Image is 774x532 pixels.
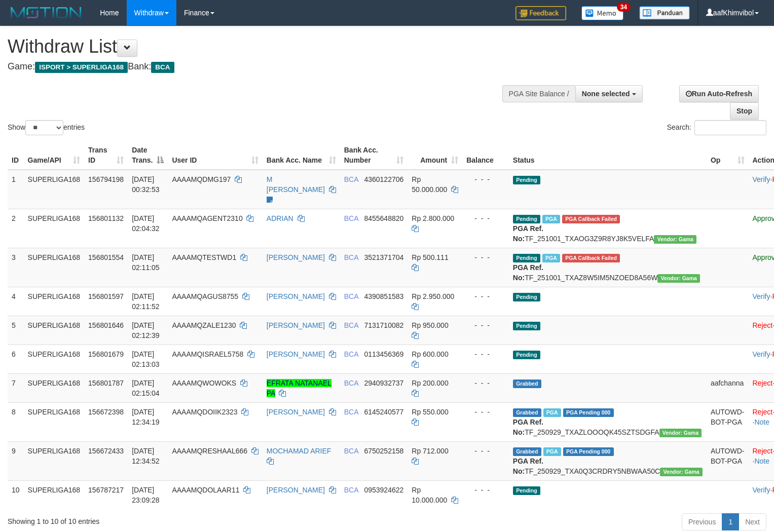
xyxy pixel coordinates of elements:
[466,174,505,184] div: - - -
[24,441,85,480] td: SUPERLIGA168
[364,408,403,416] span: Copy 6145240577 to clipboard
[753,379,773,387] a: Reject
[364,379,403,387] span: Copy 2940932737 to clipboard
[25,120,63,135] select: Showentries
[24,209,85,248] td: SUPERLIGA168
[132,408,160,426] span: [DATE] 12:34:19
[88,486,124,494] span: 156787217
[344,486,358,494] span: BCA
[412,486,447,504] span: Rp 10.000.000
[168,141,262,170] th: User ID: activate to sort column ascending
[172,447,247,455] span: AAAAMQRESHAAL666
[267,175,325,194] a: M [PERSON_NAME]
[24,402,85,441] td: SUPERLIGA168
[267,321,325,329] a: [PERSON_NAME]
[267,447,331,455] a: MOCHAMAD ARIEF
[509,209,707,248] td: TF_251001_TXAOG3Z9R8YJ8K5VELFA
[88,214,124,222] span: 156801132
[364,350,403,358] span: Copy 0113456369 to clipboard
[466,291,505,301] div: - - -
[563,408,614,417] span: PGA Pending
[132,253,160,272] span: [DATE] 02:11:05
[364,253,403,261] span: Copy 3521371704 to clipboard
[344,214,358,222] span: BCA
[408,141,462,170] th: Amount: activate to sort column ascending
[515,6,566,20] img: Feedback.jpg
[24,373,85,402] td: SUPERLIGA168
[88,292,124,300] span: 156801597
[344,379,358,387] span: BCA
[466,252,505,262] div: - - -
[88,321,124,329] span: 156801646
[509,441,707,480] td: TF_250929_TXA0Q3CRDRY5NBWAA50C
[722,513,739,530] a: 1
[753,447,773,455] a: Reject
[8,402,24,441] td: 8
[659,429,702,437] span: Vendor URL: https://trx31.1velocity.biz
[466,349,505,359] div: - - -
[263,141,340,170] th: Bank Acc. Name: activate to sort column ascending
[562,215,620,223] span: PGA Error
[8,36,506,57] h1: Withdraw List
[466,485,505,495] div: - - -
[132,379,160,397] span: [DATE] 02:15:04
[132,292,160,311] span: [DATE] 02:11:52
[8,373,24,402] td: 7
[172,292,238,300] span: AAAAMQAGUS8755
[660,468,703,476] span: Vendor URL: https://trx31.1velocity.biz
[24,287,85,316] td: SUPERLIGA168
[513,254,540,262] span: Pending
[172,214,242,222] span: AAAAMQAGENT2310
[88,408,124,416] span: 156672398
[462,141,509,170] th: Balance
[513,408,541,417] span: Grabbed
[412,175,447,194] span: Rp 50.000.000
[267,350,325,358] a: [PERSON_NAME]
[88,253,124,261] span: 156801554
[739,513,766,530] a: Next
[344,175,358,183] span: BCA
[88,350,124,358] span: 156801679
[8,248,24,287] td: 3
[8,316,24,345] td: 5
[513,224,543,243] b: PGA Ref. No:
[654,235,696,244] span: Vendor URL: https://trx31.1velocity.biz
[466,407,505,417] div: - - -
[364,321,403,329] span: Copy 7131710082 to clipboard
[575,85,643,102] button: None selected
[267,292,325,300] a: [PERSON_NAME]
[8,5,85,20] img: MOTION_logo.png
[8,141,24,170] th: ID
[753,175,770,183] a: Verify
[364,447,403,455] span: Copy 6750252158 to clipboard
[543,447,561,456] span: Marked by aafsoycanthlai
[364,486,403,494] span: Copy 0953924622 to clipboard
[513,457,543,475] b: PGA Ref. No:
[88,175,124,183] span: 156794198
[582,90,630,98] span: None selected
[513,293,540,301] span: Pending
[617,3,631,12] span: 34
[412,321,448,329] span: Rp 950.000
[344,292,358,300] span: BCA
[364,214,403,222] span: Copy 8455648820 to clipboard
[466,213,505,223] div: - - -
[753,486,770,494] a: Verify
[509,402,707,441] td: TF_250929_TXAZLOOOQK45SZTSDGFA
[513,351,540,359] span: Pending
[513,379,541,388] span: Grabbed
[753,292,770,300] a: Verify
[35,62,128,73] span: ISPORT > SUPERLIGA168
[513,322,540,330] span: Pending
[412,350,448,358] span: Rp 600.000
[132,214,160,233] span: [DATE] 02:04:32
[172,350,243,358] span: AAAAMQISRAEL5758
[563,447,614,456] span: PGA Pending
[412,292,454,300] span: Rp 2.950.000
[24,345,85,373] td: SUPERLIGA168
[267,408,325,416] a: [PERSON_NAME]
[172,321,236,329] span: AAAAMQZALE1230
[344,350,358,358] span: BCA
[466,446,505,456] div: - - -
[682,513,722,530] a: Previous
